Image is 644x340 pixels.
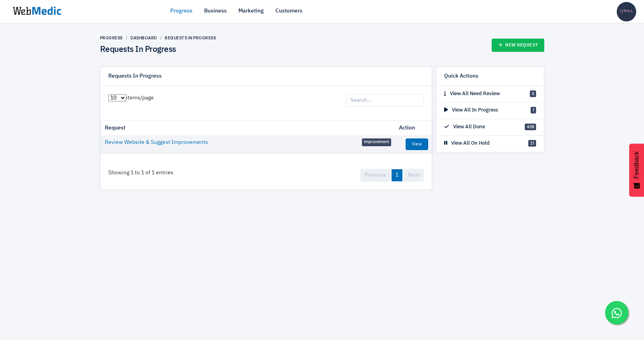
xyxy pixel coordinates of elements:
a: Progress [100,35,123,40]
a: Progress [170,7,192,15]
span: 0 [530,90,536,97]
span: 1 [531,107,536,113]
th: Action [395,121,432,135]
p: View All On Hold [444,140,490,147]
a: Next [404,169,424,182]
a: Marketing [238,7,264,15]
span: 21 [528,140,536,147]
a: Customers [275,7,302,15]
h6: Quick Actions [444,73,478,80]
a: New Request [492,39,544,52]
div: Showing 1 to 1 of 1 entries [101,161,181,185]
a: Review Website & Suggest Improvements [105,138,208,147]
label: items/page [108,94,154,102]
p: View All Done [444,123,485,131]
a: Requests In Progress [165,35,216,40]
a: View [406,138,428,150]
a: 1 [392,169,402,181]
p: View All In Progress [444,106,498,114]
nav: breadcrumb [100,35,216,41]
th: Request [101,121,395,135]
span: 409 [525,124,536,130]
a: Dashboard [131,35,157,40]
span: Improvement [362,138,391,146]
input: Search... [346,94,424,107]
h4: Requests In Progress [100,45,216,55]
a: Business [204,7,227,15]
a: Previous [360,169,390,182]
h6: Requests In Progress [108,73,162,80]
span: Feedback [633,151,640,179]
p: View All Need Review [444,90,500,98]
button: Feedback - Show survey [629,143,644,197]
select: items/page [108,94,126,101]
